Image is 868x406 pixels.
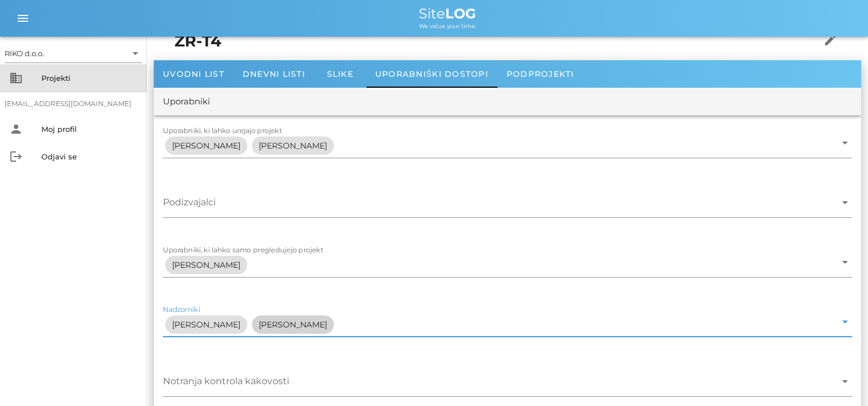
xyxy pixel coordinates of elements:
[16,11,30,25] i: menu
[823,33,837,47] i: edit
[375,69,488,79] span: Uporabniški dostopi
[163,95,210,108] div: Uporabniki
[163,69,224,79] span: Uvodni list
[704,282,868,406] div: Pripomoček za klepet
[163,193,852,217] div: Podizvajalci
[507,69,574,79] span: Podprojekti
[5,48,44,58] div: RIKO d.o.o.
[704,282,868,406] iframe: Chat Widget
[5,44,142,63] div: RIKO d.o.o.
[163,306,200,314] label: Nadzorniki
[41,73,138,83] div: Projekti
[41,152,138,161] div: Odjavi se
[9,122,23,136] i: person
[327,69,353,79] span: Slike
[163,127,282,135] label: Uporabniki, ki lahko urejajo projekt
[9,150,23,163] i: logout
[163,372,852,396] div: Notranja kontrola kakovosti
[243,69,305,79] span: Dnevni listi
[838,255,852,269] i: arrow_drop_down
[9,71,23,85] i: business
[259,315,327,334] span: [PERSON_NAME]
[163,253,852,277] div: Uporabniki, ki lahko samo pregledujejo projekt[PERSON_NAME]
[419,22,476,30] span: We value your time.
[172,256,240,274] span: [PERSON_NAME]
[129,46,142,60] i: arrow_drop_down
[172,315,240,334] span: [PERSON_NAME]
[419,5,476,22] span: Site
[838,196,852,209] i: arrow_drop_down
[41,124,138,134] div: Moj profil
[259,136,327,155] span: [PERSON_NAME]
[172,136,240,155] span: [PERSON_NAME]
[163,313,852,337] div: Nadzorniki[PERSON_NAME][PERSON_NAME]
[163,134,852,158] div: Uporabniki, ki lahko urejajo projekt[PERSON_NAME][PERSON_NAME]
[838,136,852,150] i: arrow_drop_down
[174,30,785,53] h1: ZR-T4
[163,246,324,255] label: Uporabniki, ki lahko samo pregledujejo projekt
[445,5,476,22] b: LOG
